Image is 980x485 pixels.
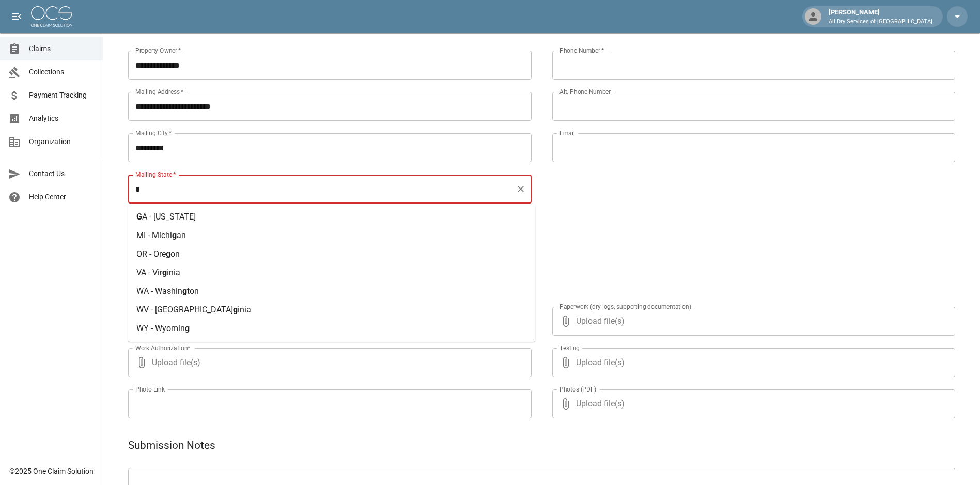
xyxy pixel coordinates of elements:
[185,323,190,333] span: g
[166,249,170,259] span: g
[29,43,95,54] span: Claims
[135,170,176,179] label: Mailing State
[559,46,604,55] label: Phone Number
[135,87,183,96] label: Mailing Address
[135,385,165,394] label: Photo Link
[162,268,167,277] span: g
[135,343,191,352] label: Work Authorization*
[829,18,932,26] p: All Dry Services of [GEOGRAPHIC_DATA]
[135,46,181,55] label: Property Owner
[136,249,166,259] span: OR - Ore
[559,385,596,394] label: Photos (PDF)
[233,305,238,315] span: g
[825,7,937,26] div: [PERSON_NAME]
[29,168,95,179] span: Contact Us
[136,305,233,315] span: WV - [GEOGRAPHIC_DATA]
[559,129,575,137] label: Email
[576,389,928,418] span: Upload file(s)
[9,466,94,476] div: © 2025 One Claim Solution
[238,305,251,315] span: inia
[136,268,162,277] span: VA - Vir
[136,286,182,296] span: WA - Washin
[177,230,186,240] span: an
[6,6,27,27] button: open drawer
[170,249,180,259] span: on
[182,286,187,296] span: g
[136,212,142,222] span: G
[29,67,95,77] span: Collections
[135,129,172,137] label: Mailing City
[31,6,72,27] img: ocs-logo-white-transparent.png
[167,268,180,277] span: inia
[576,307,928,336] span: Upload file(s)
[559,343,580,352] label: Testing
[514,182,528,196] button: Clear
[559,302,691,311] label: Paperwork (dry logs, supporting documentation)
[29,136,95,147] span: Organization
[559,87,611,96] label: Alt. Phone Number
[136,323,185,333] span: WY - Wyomin
[29,113,95,124] span: Analytics
[152,348,504,377] span: Upload file(s)
[142,212,196,222] span: A - [US_STATE]
[576,348,928,377] span: Upload file(s)
[172,230,177,240] span: g
[29,90,95,101] span: Payment Tracking
[29,192,95,202] span: Help Center
[187,286,199,296] span: ton
[136,230,172,240] span: MI - Michi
